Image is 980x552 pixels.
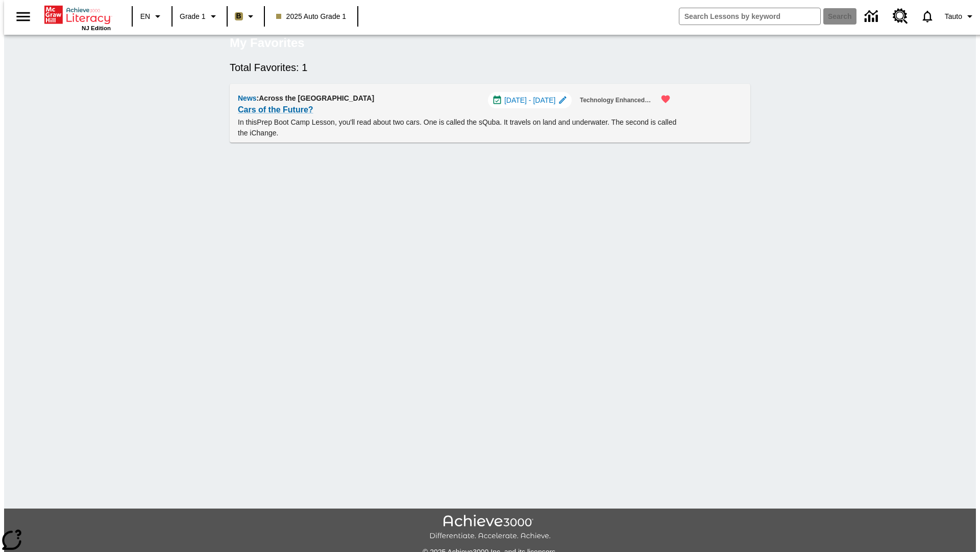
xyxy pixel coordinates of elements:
[180,11,206,22] span: Grade 1
[230,59,750,76] h6: Total Favorites: 1
[44,5,111,25] a: Home
[231,7,261,26] button: Boost Class color is light brown. Change class color
[488,92,572,108] div: Jul 01 - Aug 01 Choose Dates
[679,8,820,25] input: search field
[504,95,556,106] span: [DATE] - [DATE]
[8,2,38,32] button: Open side menu
[914,3,941,30] a: Notifications
[236,10,241,22] span: B
[945,11,962,22] span: Tauto
[580,95,652,106] span: Technology Enhanced Item
[238,94,257,102] span: News
[44,4,111,31] div: Home
[82,25,111,31] span: NJ Edition
[238,103,313,117] a: Cars of the Future?
[887,3,914,30] a: Resource Center, Will open in new tab
[136,7,168,26] button: Language: EN, Select a language
[176,7,224,26] button: Grade: Grade 1, Select a grade
[859,3,887,31] a: Data Center
[238,118,676,137] testabrev: Prep Boot Camp Lesson, you'll read about two cars. One is called the sQuba. It travels on land an...
[576,92,656,109] button: Technology Enhanced Item
[429,515,551,541] img: Achieve3000 Differentiate Accelerate Achieve
[140,11,150,22] span: EN
[654,88,677,110] button: Remove from Favorites
[941,7,980,26] button: Profile/Settings
[276,11,347,22] span: 2025 Auto Grade 1
[257,94,375,102] span: : Across the [GEOGRAPHIC_DATA]
[238,117,677,139] p: In this
[230,35,305,51] h5: My Favorites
